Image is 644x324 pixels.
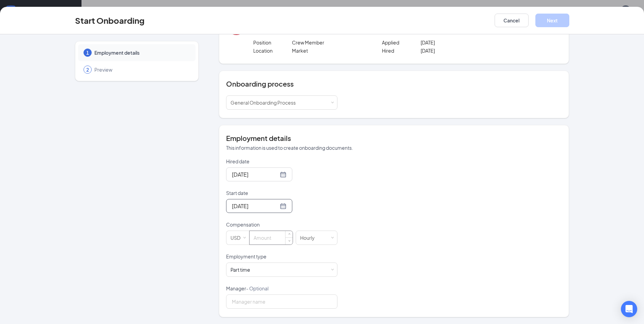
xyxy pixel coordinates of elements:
[231,100,296,106] span: General Onboarding Process
[75,15,145,26] h3: Start Onboarding
[292,39,369,46] p: Crew Member
[94,49,189,56] span: Employment details
[226,190,337,196] p: Start date
[226,158,337,165] p: Hired date
[226,253,337,260] p: Employment type
[421,39,498,46] p: [DATE]
[246,285,269,291] span: - Optional
[253,39,292,46] p: Position
[286,231,293,238] span: Increase Value
[292,47,369,54] p: Market
[226,294,337,309] input: Manager name
[86,49,89,56] span: 1
[231,231,245,245] div: USD
[382,39,421,46] p: Applied
[231,96,300,109] div: [object Object]
[300,231,319,245] div: Hourly
[226,79,562,89] h4: Onboarding process
[421,47,498,54] p: [DATE]
[226,285,337,292] p: Manager
[232,170,278,179] input: Aug 27, 2025
[232,202,278,210] input: Aug 27, 2025
[382,47,421,54] p: Hired
[231,266,250,273] div: Part time
[231,266,255,273] div: [object Object]
[226,133,562,143] h4: Employment details
[86,66,89,73] span: 2
[286,237,293,244] span: Decrease Value
[495,14,529,27] button: Cancel
[253,47,292,54] p: Location
[226,221,337,228] p: Compensation
[535,14,569,27] button: Next
[250,231,293,245] input: Amount
[226,144,562,151] p: This information is used to create onboarding documents.
[94,66,189,73] span: Preview
[621,301,637,317] div: Open Intercom Messenger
